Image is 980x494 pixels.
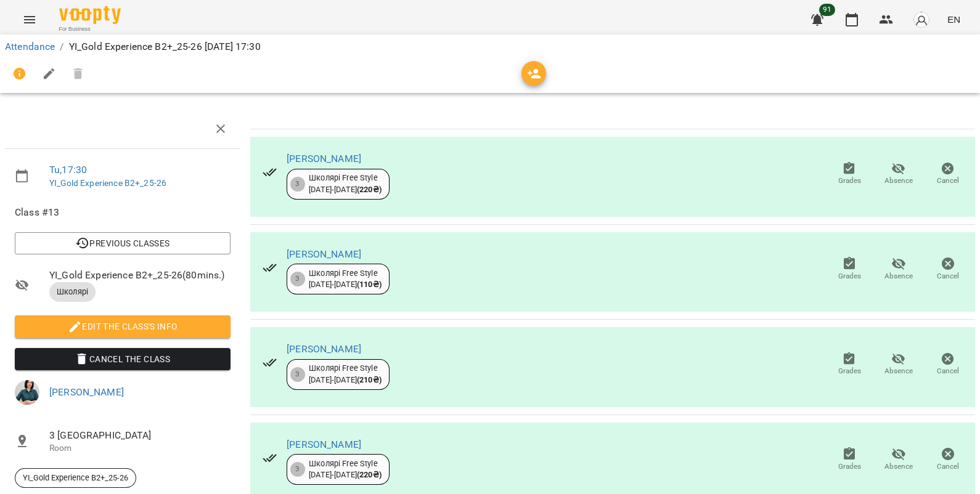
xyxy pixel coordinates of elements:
[15,5,44,34] button: Menu
[825,252,874,286] button: Grades
[357,185,382,194] b: ( 220 ₴ )
[49,268,231,283] span: YI_Gold Experience B2+_25-26 ( 80 mins. )
[923,252,973,286] button: Cancel
[15,232,231,254] button: Previous Classes
[874,252,923,286] button: Absence
[287,248,361,260] a: [PERSON_NAME]
[825,157,874,192] button: Grades
[819,4,835,16] span: 91
[49,442,231,455] p: Room
[825,347,874,382] button: Grades
[357,470,382,479] b: ( 220 ₴ )
[884,271,913,281] span: Absence
[5,41,55,52] a: Attendance
[59,25,121,33] span: For Business
[5,39,975,54] nav: breadcrumb
[49,428,231,443] span: 3 [GEOGRAPHIC_DATA]
[15,468,136,488] div: YI_Gold Experience B2+_25-26
[290,462,305,477] div: 3
[49,164,87,176] a: Tu , 17:30
[290,367,305,382] div: 3
[287,343,361,355] a: [PERSON_NAME]
[838,366,861,376] span: Grades
[947,13,960,26] span: EN
[309,363,382,386] div: Школярі Free Style [DATE] - [DATE]
[25,352,221,366] span: Cancel the class
[59,6,121,24] img: Voopty Logo
[923,347,973,382] button: Cancel
[357,375,382,384] b: ( 210 ₴ )
[15,205,231,220] span: Class #13
[838,271,861,281] span: Grades
[838,176,861,186] span: Grades
[60,39,63,54] li: /
[937,176,959,186] span: Cancel
[15,472,136,484] span: YI_Gold Experience B2+_25-26
[937,271,959,281] span: Cancel
[309,172,382,195] div: Школярі Free Style [DATE] - [DATE]
[937,461,959,472] span: Cancel
[49,286,96,298] span: Школярі
[15,380,39,405] img: a808be665aa082017cd4424afa709ce1.jpg
[923,443,973,477] button: Cancel
[287,439,361,450] a: [PERSON_NAME]
[309,458,382,481] div: Школярі Free Style [DATE] - [DATE]
[874,443,923,477] button: Absence
[913,11,930,28] img: avatar_s.png
[49,178,166,188] a: YI_Gold Experience B2+_25-26
[25,236,221,251] span: Previous Classes
[838,461,861,472] span: Grades
[287,153,361,164] a: [PERSON_NAME]
[884,176,913,186] span: Absence
[309,268,382,291] div: Школярі Free Style [DATE] - [DATE]
[874,157,923,192] button: Absence
[923,157,973,192] button: Cancel
[15,348,231,370] button: Cancel the class
[937,366,959,376] span: Cancel
[357,280,382,289] b: ( 110 ₴ )
[874,347,923,382] button: Absence
[825,443,874,477] button: Grades
[942,8,965,31] button: EN
[884,366,913,376] span: Absence
[49,386,124,398] a: [PERSON_NAME]
[25,319,221,334] span: Edit the class's Info
[290,272,305,286] div: 3
[884,461,913,472] span: Absence
[290,177,305,192] div: 3
[69,39,261,54] p: YI_Gold Experience B2+_25-26 [DATE] 17:30
[15,315,231,338] button: Edit the class's Info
